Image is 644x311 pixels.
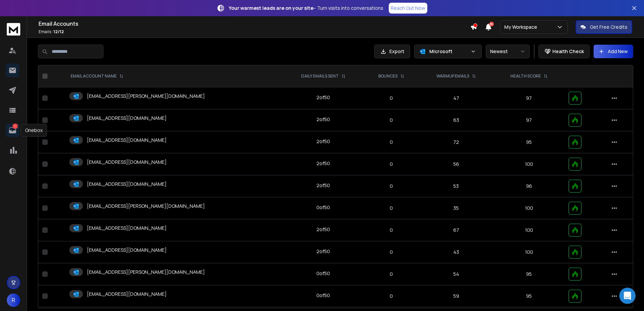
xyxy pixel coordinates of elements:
[494,87,565,109] td: 97
[316,248,330,255] div: 2 of 50
[486,45,530,58] button: Newest
[494,109,565,131] td: 97
[594,45,633,58] button: Add New
[87,225,167,231] p: [EMAIL_ADDRESS][DOMAIN_NAME]
[436,73,469,79] p: WARMUP EMAILS
[368,205,415,212] p: 0
[316,292,330,299] div: 0 of 50
[494,175,565,197] td: 96
[368,183,415,190] p: 0
[6,124,19,137] a: 1
[316,182,330,189] div: 2 of 50
[7,293,20,307] button: R
[87,247,167,253] p: [EMAIL_ADDRESS][DOMAIN_NAME]
[368,249,415,256] p: 0
[316,138,330,145] div: 2 of 50
[21,124,47,137] div: Onebox
[419,263,494,285] td: 54
[576,20,632,34] button: Get Free Credits
[229,5,313,11] strong: Your warmest leads are on your site
[229,5,383,12] p: – Turn visits into conversations
[419,131,494,153] td: 72
[368,293,415,299] p: 0
[504,24,540,30] p: My Workspace
[316,116,330,123] div: 2 of 50
[389,3,427,14] a: Reach Out Now
[494,285,565,307] td: 95
[316,270,330,277] div: 0 of 50
[419,241,494,263] td: 43
[419,175,494,197] td: 53
[419,109,494,131] td: 63
[87,203,205,209] p: [EMAIL_ADDRESS][PERSON_NAME][DOMAIN_NAME]
[494,241,565,263] td: 100
[71,73,123,79] div: EMAIL ACCOUNT NAME
[378,73,398,79] p: BOUNCES
[494,219,565,241] td: 100
[316,226,330,233] div: 2 of 50
[419,87,494,109] td: 47
[7,23,20,36] img: logo
[494,153,565,175] td: 100
[13,124,18,129] p: 1
[419,197,494,219] td: 35
[368,117,415,124] p: 0
[368,227,415,234] p: 0
[87,181,167,187] p: [EMAIL_ADDRESS][DOMAIN_NAME]
[419,285,494,307] td: 59
[368,271,415,277] p: 0
[368,161,415,168] p: 0
[419,219,494,241] td: 67
[87,269,205,275] p: [EMAIL_ADDRESS][PERSON_NAME][DOMAIN_NAME]
[494,131,565,153] td: 95
[374,45,410,58] button: Export
[619,288,636,304] div: Open Intercom Messenger
[552,48,584,55] p: Health Check
[510,73,541,79] p: HEALTH SCORE
[590,24,627,30] p: Get Free Credits
[87,93,205,99] p: [EMAIL_ADDRESS][PERSON_NAME][DOMAIN_NAME]
[429,48,468,55] p: Microsoft
[87,115,167,121] p: [EMAIL_ADDRESS][DOMAIN_NAME]
[368,95,415,102] p: 0
[39,29,470,35] p: Emails :
[87,159,167,165] p: [EMAIL_ADDRESS][DOMAIN_NAME]
[391,5,425,12] p: Reach Out Now
[494,197,565,219] td: 100
[301,73,339,79] p: DAILY EMAILS SENT
[419,153,494,175] td: 56
[368,139,415,146] p: 0
[87,137,167,143] p: [EMAIL_ADDRESS][DOMAIN_NAME]
[316,204,330,211] div: 0 of 50
[39,20,470,28] h1: Email Accounts
[539,45,590,58] button: Health Check
[87,291,167,297] p: [EMAIL_ADDRESS][DOMAIN_NAME]
[489,22,494,26] span: 50
[316,160,330,167] div: 2 of 50
[53,29,64,35] span: 12 / 12
[316,94,330,101] div: 2 of 50
[494,263,565,285] td: 95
